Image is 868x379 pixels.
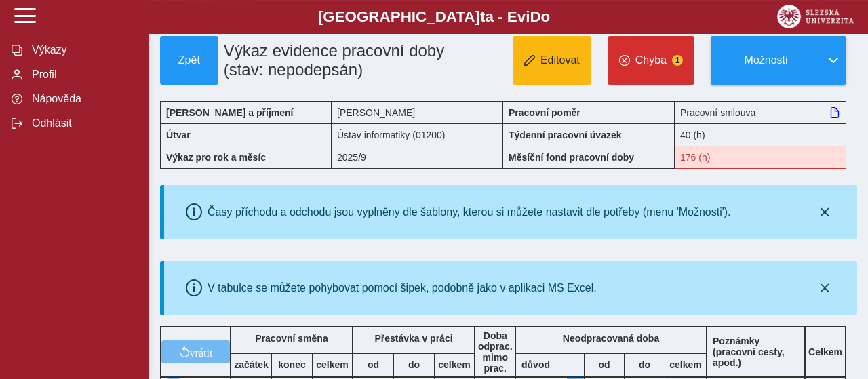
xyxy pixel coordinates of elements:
b: Celkem [808,346,842,357]
button: Chyba1 [608,36,694,85]
b: Pracovní směna [255,333,328,344]
img: logo_web_su.png [777,5,854,28]
b: celkem [435,359,474,370]
b: od [353,359,393,370]
span: Nápověda [28,93,138,105]
b: důvod [521,359,550,370]
span: o [541,8,551,25]
span: t [480,8,485,25]
b: od [585,359,624,370]
span: 1 [672,55,683,66]
div: V tabulce se můžete pohybovat pomocí šipek, podobně jako v aplikaci MS Excel. [208,282,597,294]
b: Měsíční fond pracovní doby [509,152,634,163]
span: Profil [28,68,138,81]
div: Časy příchodu a odchodu jsou vyplněny dle šablony, kterou si můžete nastavit dle potřeby (menu 'M... [208,206,731,218]
b: Výkaz pro rok a měsíc [166,152,266,163]
b: do [625,359,665,370]
div: 40 (h) [675,123,846,146]
b: Pracovní poměr [509,107,580,118]
span: Chyba [635,54,667,66]
b: Přestávka v práci [374,333,452,344]
button: Zpět [160,36,218,85]
b: do [394,359,434,370]
span: D [530,8,540,25]
button: Možnosti [711,36,821,85]
div: Ústav informatiky (01200) [332,123,503,146]
button: Editovat [513,36,591,85]
div: [PERSON_NAME] [332,101,503,123]
b: Doba odprac. mimo prac. [478,330,513,374]
b: celkem [665,359,706,370]
div: Fond pracovní doby (176 h) a součet hodin (18 h) se neshodují! [675,146,846,169]
h1: Výkaz evidence pracovní doby (stav: nepodepsán) [218,36,451,85]
div: 2025/9 [332,146,503,169]
b: [GEOGRAPHIC_DATA] a - Evi [41,8,827,26]
b: Týdenní pracovní úvazek [509,129,622,140]
b: Poznámky (pracovní cesty, apod.) [707,336,804,368]
b: [PERSON_NAME] a příjmení [166,107,293,118]
b: Neodpracovaná doba [563,333,659,344]
b: začátek [231,359,271,370]
span: vrátit [190,346,213,357]
span: Editovat [540,54,580,66]
div: Pracovní smlouva [675,101,846,123]
b: celkem [313,359,352,370]
span: Výkazy [28,44,138,56]
span: Zpět [166,54,212,66]
span: Odhlásit [28,117,138,129]
span: Možnosti [722,54,810,66]
button: vrátit [161,340,230,363]
b: Útvar [166,129,191,140]
b: konec [272,359,312,370]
